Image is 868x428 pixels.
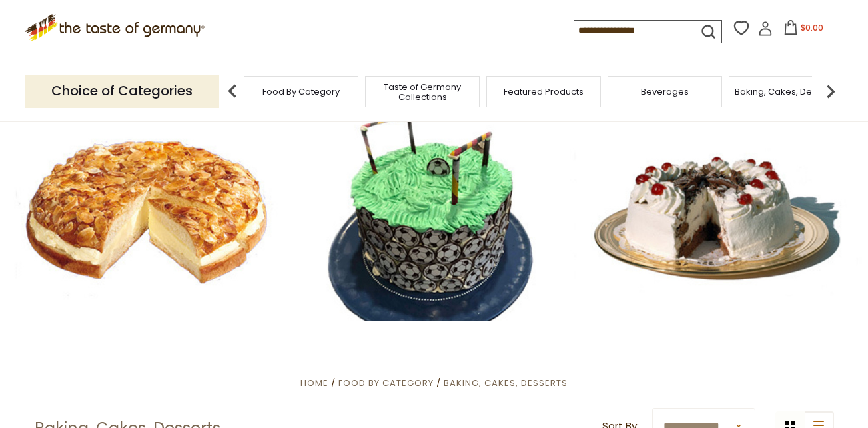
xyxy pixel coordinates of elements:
[338,377,434,389] a: Food By Category
[641,87,689,97] a: Beverages
[504,87,584,97] a: Featured Products
[369,82,476,102] a: Taste of Germany Collections
[262,87,340,97] a: Food By Category
[801,22,823,33] span: $0.00
[817,78,844,105] img: next arrow
[444,377,568,389] a: Baking, Cakes, Desserts
[25,75,219,107] p: Choice of Categories
[775,20,832,40] button: $0.00
[735,87,838,97] a: Baking, Cakes, Desserts
[219,78,246,105] img: previous arrow
[300,377,328,389] a: Home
